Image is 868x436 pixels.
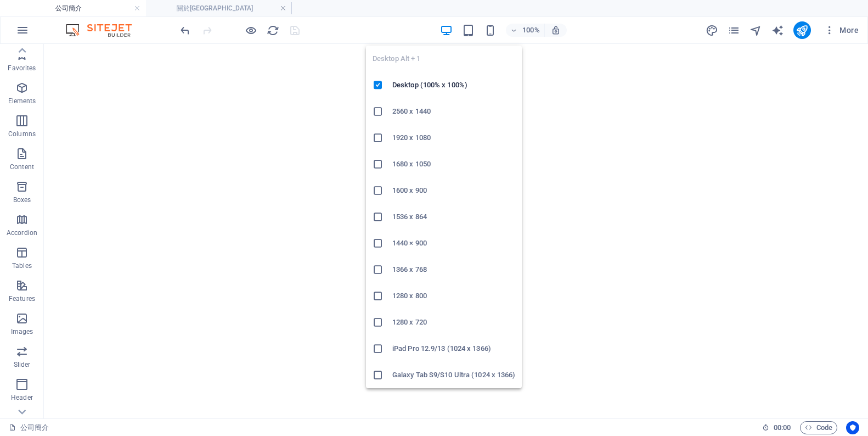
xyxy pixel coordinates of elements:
p: Tables [12,261,32,270]
h6: 1280 x 800 [392,289,515,303]
h4: 關於[GEOGRAPHIC_DATA] [146,2,292,14]
span: : [781,423,783,432]
h6: 100% [522,24,540,37]
h6: 1280 x 720 [392,316,515,329]
span: 00 00 [774,421,791,434]
button: 100% [506,24,545,37]
button: undo [178,24,191,37]
i: On resize automatically adjust zoom level to fit chosen device. [551,25,561,35]
p: Accordion [7,228,37,237]
button: More [820,21,863,39]
i: Navigator [749,24,762,37]
i: AI Writer [771,24,784,37]
i: Pages (Ctrl+Alt+S) [728,24,740,37]
h6: Session time [762,421,791,434]
p: Header [11,393,33,402]
button: Code [800,421,837,434]
img: Editor Logo [63,24,145,37]
h6: 1536 x 864 [392,210,515,223]
h6: Desktop (100% x 100%) [392,79,515,92]
h6: 1920 x 1080 [392,131,515,144]
h6: iPad Pro 12.9/13 (1024 x 1366) [392,342,515,355]
button: publish [793,21,811,39]
span: More [824,25,859,36]
p: Images [11,327,33,336]
button: reload [266,24,279,37]
p: Slider [14,360,31,369]
p: Columns [8,130,36,138]
h6: 2560 x 1440 [392,105,515,118]
p: Features [9,294,35,303]
button: text_generator [771,24,785,37]
p: Favorites [8,64,36,72]
a: Click to cancel selection. Double-click to open Pages [9,421,49,434]
h6: 1680 x 1050 [392,158,515,171]
button: pages [728,24,741,37]
h6: 1440 × 900 [392,237,515,250]
button: Usercentrics [846,421,859,434]
p: Content [10,163,34,171]
p: Elements [8,97,36,105]
p: Boxes [13,195,31,204]
h6: Galaxy Tab S9/S10 Ultra (1024 x 1366) [392,368,515,382]
i: Design (Ctrl+Alt+Y) [706,24,718,37]
button: design [706,24,719,37]
span: Code [805,421,832,434]
button: navigator [749,24,763,37]
h6: 1600 x 900 [392,184,515,197]
i: Undo: Change pages (Ctrl+Z) [179,24,191,37]
h6: 1366 x 768 [392,263,515,276]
